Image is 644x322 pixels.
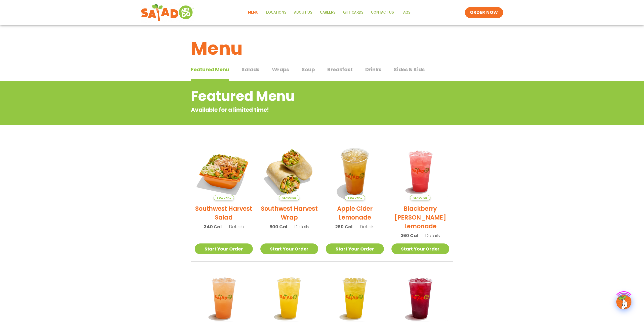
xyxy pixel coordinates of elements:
[191,66,229,73] span: Featured Menu
[394,66,425,73] span: Sides & Kids
[345,195,365,200] span: Seasonal
[260,204,318,222] h2: Southwest Harvest Wrap
[262,7,290,18] a: Locations
[279,195,299,200] span: Seasonal
[339,7,367,18] a: GIFT CARDS
[242,66,259,73] span: Salads
[326,142,384,200] img: Product photo for Apple Cider Lemonade
[195,142,253,200] img: Product photo for Southwest Harvest Salad
[470,10,498,16] span: ORDER NOW
[195,204,253,222] h2: Southwest Harvest Salad
[195,243,253,254] a: Start Your Order
[244,7,262,18] a: Menu
[391,142,450,200] img: Product photo for Blackberry Bramble Lemonade
[290,7,316,18] a: About Us
[204,223,222,230] span: 340 Cal
[335,223,353,230] span: 280 Cal
[269,223,287,230] span: 800 Cal
[260,243,318,254] a: Start Your Order
[360,224,375,230] span: Details
[327,66,352,73] span: Breakfast
[391,204,450,231] h2: Blackberry [PERSON_NAME] Lemonade
[465,7,503,18] a: ORDER NOW
[401,232,418,239] span: 360 Cal
[191,35,453,62] h1: Menu
[214,195,234,200] span: Seasonal
[302,66,315,73] span: Soup
[294,224,309,230] span: Details
[191,106,413,114] p: Available for a limited time!
[191,64,453,81] div: Tabbed content
[391,243,450,254] a: Start Your Order
[326,204,384,222] h2: Apple Cider Lemonade
[326,243,384,254] a: Start Your Order
[272,66,289,73] span: Wraps
[316,7,339,18] a: Careers
[191,86,413,106] h2: Featured Menu
[244,7,414,18] nav: Menu
[367,7,398,18] a: Contact Us
[365,66,381,73] span: Drinks
[141,3,194,23] img: new-SAG-logo-768×292
[260,142,318,200] img: Product photo for Southwest Harvest Wrap
[425,232,440,239] span: Details
[398,7,414,18] a: FAQs
[410,195,430,200] span: Seasonal
[229,224,244,230] span: Details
